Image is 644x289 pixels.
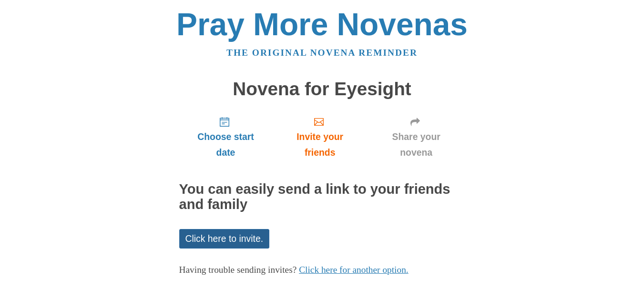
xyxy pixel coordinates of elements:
a: Choose start date [179,109,273,165]
span: Share your novena [377,129,456,160]
h1: Novena for Eyesight [179,79,465,100]
a: Pray More Novenas [176,7,468,42]
a: The original novena reminder [226,48,418,58]
a: Share your novena [368,109,465,165]
span: Invite your friends [282,129,358,160]
a: Invite your friends [272,109,367,165]
span: Having trouble sending invites? [179,265,297,275]
h2: You can easily send a link to your friends and family [179,182,465,212]
span: Choose start date [189,129,263,160]
a: Click here to invite. [179,229,270,249]
a: Click here for another option. [299,265,409,275]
